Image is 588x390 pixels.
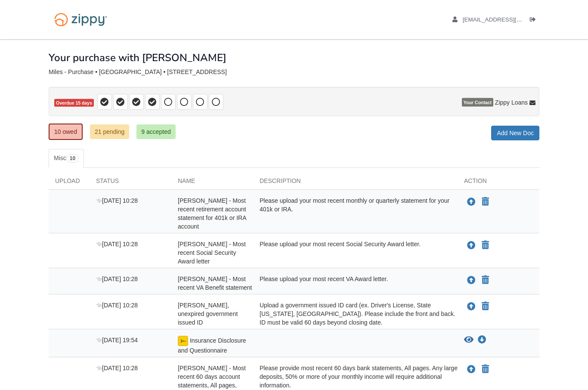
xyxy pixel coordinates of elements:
[466,240,477,251] button: Upload George Miles - Most recent Social Security Award letter
[478,337,486,344] a: Download Insurance Disclosure and Questionnaire
[481,197,490,207] button: Declare George Miles - Most recent retirement account statement for 401k or IRA account not appli...
[136,124,176,139] a: 9 accepted
[466,275,477,286] button: Upload George Miles - Most recent VA Benefit statement
[463,16,561,23] span: mdaurelio@sbcglobal.net
[171,176,253,189] div: Name
[49,176,90,189] div: Upload
[49,149,84,168] a: Misc
[90,124,129,139] a: 21 pending
[481,240,490,251] button: Declare George Miles - Most recent Social Security Award letter not applicable
[253,301,458,327] div: Upload a government issued ID card (ex. Driver's License, State [US_STATE], [GEOGRAPHIC_DATA]). P...
[458,176,539,189] div: Action
[96,275,138,282] span: [DATE] 10:28
[178,197,246,230] span: [PERSON_NAME] - Most recent retirement account statement for 401k or IRA account
[466,196,477,207] button: Upload George Miles - Most recent retirement account statement for 401k or IRA account
[481,275,490,285] button: Declare George Miles - Most recent VA Benefit statement not applicable
[49,52,226,63] h1: Your purchase with [PERSON_NAME]
[96,197,138,204] span: [DATE] 10:28
[481,301,490,312] button: Declare George Miles - Valid, unexpired government issued ID not applicable
[466,364,477,375] button: Upload Louise Miles - Most recent 60 days account statements, All pages, showing enough funds to ...
[178,241,246,265] span: [PERSON_NAME] - Most recent Social Security Award letter
[96,337,138,344] span: [DATE] 19:54
[466,301,477,312] button: Upload George Miles - Valid, unexpired government issued ID
[253,196,458,231] div: Please upload your most recent monthly or quarterly statement for your 401k or IRA.
[178,275,252,291] span: [PERSON_NAME] - Most recent VA Benefit statement
[253,176,458,189] div: Description
[178,302,238,326] span: [PERSON_NAME], unexpired government issued ID
[253,240,458,266] div: Please upload your most recent Social Security Award letter.
[495,98,528,107] span: Zippy Loans
[90,176,171,189] div: Status
[462,98,493,107] span: Your Contact
[49,68,539,76] div: Miles - Purchase • [GEOGRAPHIC_DATA] • [STREET_ADDRESS]
[530,16,539,25] a: Log out
[66,154,79,163] span: 10
[464,336,473,344] button: View Insurance Disclosure and Questionnaire
[491,126,539,140] a: Add New Doc
[49,9,113,31] img: Logo
[481,364,490,375] button: Declare Louise Miles - Most recent 60 days account statements, All pages, showing enough funds to...
[178,336,188,346] img: esign
[96,302,138,309] span: [DATE] 10:28
[49,124,83,140] a: 10 owed
[96,365,138,371] span: [DATE] 10:28
[96,241,138,248] span: [DATE] 10:28
[54,99,94,107] span: Overdue 15 days
[178,337,246,354] span: Insurance Disclosure and Questionnaire
[452,16,561,25] a: edit profile
[253,275,458,292] div: Please upload your most recent VA Award letter.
